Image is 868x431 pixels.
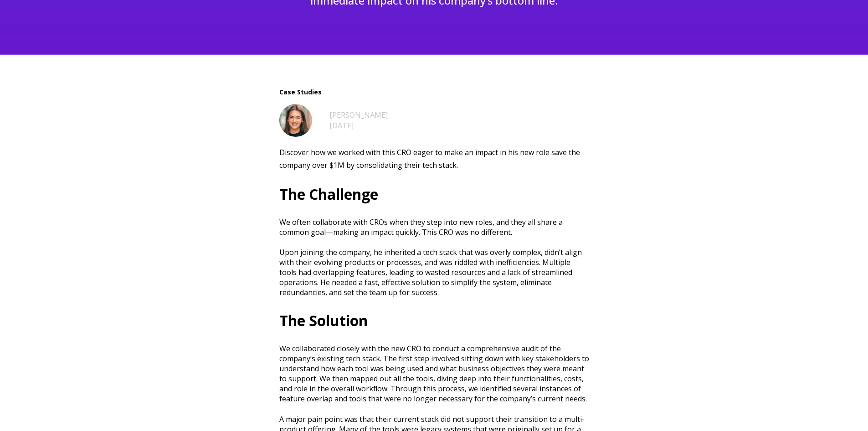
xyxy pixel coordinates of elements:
[279,217,589,297] p: We often collaborate with CROs when they step into new roles, and they all share a common goal—ma...
[279,146,589,171] p: Discover how we worked with this CRO eager to make an impact in his new role save the company ove...
[329,110,388,120] a: [PERSON_NAME]
[279,182,589,207] h2: The Challenge
[279,88,589,97] span: Case Studies
[329,120,388,130] div: [DATE]
[279,343,589,404] p: We collaborated closely with the new CRO to conduct a comprehensive audit of the company’s existi...
[279,308,589,333] h2: The Solution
